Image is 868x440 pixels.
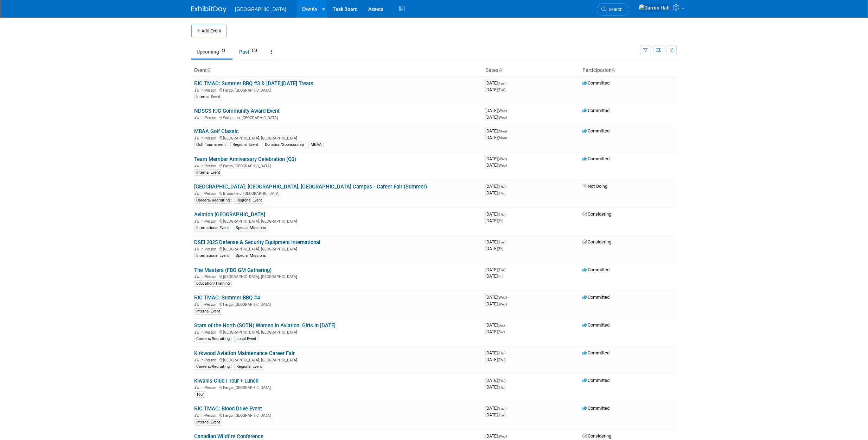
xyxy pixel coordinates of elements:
div: Careers/Recruiting [194,197,232,204]
span: Committed [582,128,609,134]
div: [GEOGRAPHIC_DATA], [GEOGRAPHIC_DATA] [194,218,480,224]
span: - [506,405,508,411]
span: Considering [582,239,611,244]
div: Fargo, [GEOGRAPHIC_DATA] [194,163,480,168]
div: Internal Event [194,94,222,100]
div: Education/Training [194,280,232,287]
div: Regional Event [234,197,264,204]
div: Regional Event [234,364,264,370]
img: In-Person Event [194,358,199,361]
span: [DATE] [485,156,509,161]
a: Aviation [GEOGRAPHIC_DATA] [194,211,265,218]
div: MBAA [308,142,324,148]
span: [DATE] [485,135,507,140]
div: [GEOGRAPHIC_DATA], [GEOGRAPHIC_DATA] [194,135,480,141]
div: Tour [194,391,206,398]
img: In-Person Event [194,219,199,223]
div: Special Missions [234,225,268,231]
span: Committed [582,322,609,328]
a: [GEOGRAPHIC_DATA]: [GEOGRAPHIC_DATA], [GEOGRAPHIC_DATA] Campus - Career Fair (Summer) [194,184,427,190]
div: Careers/Recruiting [194,364,232,370]
span: [DATE] [485,378,508,383]
span: - [508,108,509,113]
span: Committed [582,267,609,272]
span: Committed [582,350,609,355]
span: (Wed) [498,302,507,306]
span: [GEOGRAPHIC_DATA] [235,6,286,12]
span: Committed [582,295,609,300]
span: (Wed) [498,157,507,161]
span: (Thu) [498,191,505,195]
span: [DATE] [485,357,505,362]
span: Considering [582,433,611,439]
div: Fargo, [GEOGRAPHIC_DATA] [194,412,480,418]
div: Internal Event [194,419,222,426]
span: Committed [582,80,609,86]
th: Participation [580,64,677,76]
span: [DATE] [485,80,508,86]
img: In-Person Event [194,116,199,119]
span: [DATE] [485,184,508,189]
div: [GEOGRAPHIC_DATA], [GEOGRAPHIC_DATA] [194,329,480,335]
span: (Sat) [498,323,505,327]
a: Team Member Anniversary Celebration (Q3) [194,156,296,162]
div: Golf Tournament [194,142,228,148]
div: [GEOGRAPHIC_DATA], [GEOGRAPHIC_DATA] [194,273,480,279]
span: In-Person [200,136,218,141]
img: In-Person Event [194,385,199,389]
img: In-Person Event [194,164,199,167]
span: In-Person [200,219,218,224]
span: In-Person [200,385,218,390]
span: - [506,378,508,383]
span: Committed [582,378,609,383]
div: Fargo, [GEOGRAPHIC_DATA] [194,301,480,307]
span: (Sat) [498,330,505,334]
span: In-Person [200,247,218,252]
span: (Fri) [498,274,503,278]
span: (Thu) [498,212,505,216]
span: (Wed) [498,163,507,167]
span: [DATE] [485,412,505,417]
span: In-Person [200,191,218,196]
a: Kirkwood Aviation Maintenance Career Fair [194,350,295,357]
span: (Fri) [498,247,503,251]
span: (Mon) [498,129,507,133]
div: Careers/Recruiting [194,336,232,342]
span: In-Person [200,88,218,93]
a: FJC TMAC: Summer BBQ #4 [194,295,260,301]
a: NDSCS FJC Community Award Event [194,108,280,114]
span: (Tue) [498,407,505,410]
span: (Wed) [498,109,507,113]
span: - [506,239,508,244]
a: FJC TMAC: Summer BBQ #3 & [DATE][DATE] Treats [194,80,313,87]
div: Broomfield, [GEOGRAPHIC_DATA] [194,190,480,196]
a: Canadian Wildfire Conference [194,433,263,440]
img: In-Person Event [194,330,199,334]
span: - [506,322,507,328]
th: Event [191,64,483,76]
span: [DATE] [485,87,505,92]
span: [DATE] [485,218,503,223]
span: (Wed) [498,434,507,438]
span: [DATE] [485,108,509,113]
span: [DATE] [485,273,503,279]
span: - [508,128,509,134]
div: [GEOGRAPHIC_DATA], [GEOGRAPHIC_DATA] [194,246,480,252]
a: Sort by Participation Type [612,67,615,73]
div: International Event [194,225,231,231]
button: Add Event [191,25,226,37]
span: [DATE] [485,211,508,217]
img: In-Person Event [194,274,199,278]
span: [DATE] [485,246,503,251]
a: The Masters (FBO GM Gathering) [194,267,272,273]
div: Fargo, [GEOGRAPHIC_DATA] [194,384,480,390]
span: (Tue) [498,268,505,272]
span: (Thu) [498,379,505,383]
span: [DATE] [485,267,508,272]
img: In-Person Event [194,88,199,92]
span: Not Going [582,184,607,189]
span: (Mon) [498,136,507,140]
div: Local Event [234,336,259,342]
span: In-Person [200,413,218,418]
span: [DATE] [485,128,509,134]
